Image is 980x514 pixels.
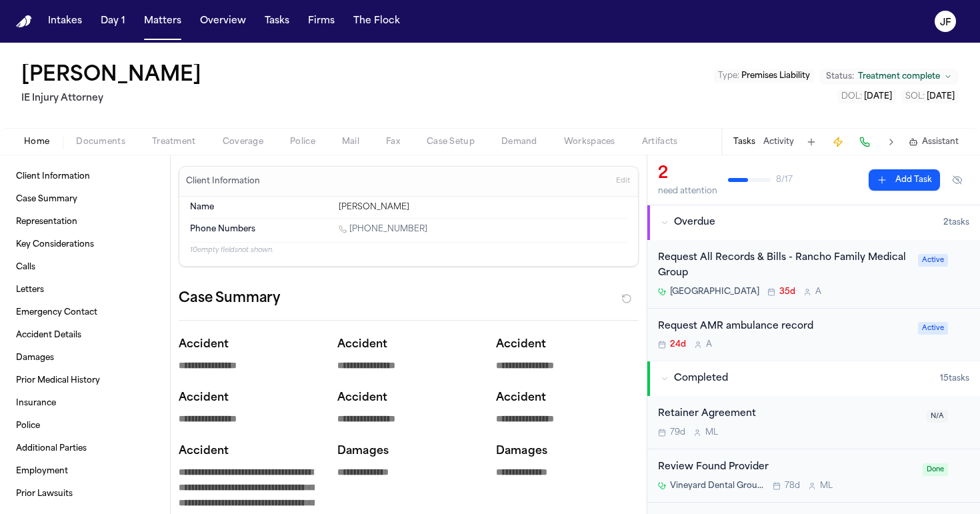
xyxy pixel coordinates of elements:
button: Edit [612,171,634,192]
div: [PERSON_NAME] [339,202,627,213]
div: need attention [658,186,717,197]
button: Completed15tasks [647,361,980,396]
button: Assistant [909,137,959,147]
span: Police [290,137,315,147]
span: M L [705,427,718,438]
button: Hide completed tasks (⌘⇧H) [945,169,969,191]
a: Insurance [11,393,159,414]
span: Phone Numbers [190,224,255,235]
span: Completed [674,372,728,385]
button: Add Task [802,133,821,151]
span: Overdue [674,216,715,229]
p: Accident [337,390,480,406]
img: Finch Logo [16,15,32,28]
div: Open task: Request AMR ambulance record [647,309,980,361]
span: SOL : [905,93,925,101]
p: Accident [179,337,321,353]
p: 10 empty fields not shown. [190,245,627,255]
button: Edit matter name [21,64,201,88]
a: Police [11,415,159,437]
button: Tasks [733,137,755,147]
p: Damages [337,443,480,459]
p: Accident [496,390,639,406]
span: Assistant [922,137,959,147]
span: A [706,339,712,350]
div: Request All Records & Bills - Rancho Family Medical Group [658,251,910,281]
span: Case Setup [427,137,475,147]
span: [DATE] [927,93,955,101]
a: Accident Details [11,325,159,346]
span: DOL : [841,93,862,101]
span: Status: [826,71,854,82]
button: Add Task [869,169,940,191]
span: Documents [76,137,125,147]
a: Prior Lawsuits [11,483,159,505]
a: Additional Parties [11,438,159,459]
span: Type : [718,72,739,80]
div: Review Found Provider [658,460,915,475]
button: Activity [763,137,794,147]
button: Edit Type: Premises Liability [714,69,814,83]
button: Change status from Treatment complete [819,69,959,85]
button: Day 1 [95,9,131,33]
span: M L [820,481,833,491]
span: Active [918,322,948,335]
p: Accident [179,390,321,406]
button: Intakes [43,9,87,33]
span: 79d [670,427,685,438]
a: Emergency Contact [11,302,159,323]
a: Calls [11,257,159,278]
span: N/A [927,410,948,423]
span: Edit [616,177,630,186]
div: Retainer Agreement [658,407,919,422]
h1: [PERSON_NAME] [21,64,201,88]
button: Edit SOL: 2027-01-29 [901,90,959,103]
span: 35d [779,287,795,297]
span: Mail [342,137,359,147]
span: Fax [386,137,400,147]
span: Done [923,463,948,476]
p: Accident [337,337,480,353]
span: 78d [785,481,800,491]
button: Create Immediate Task [829,133,847,151]
button: Edit DOL: 2025-01-29 [837,90,896,103]
span: Coverage [223,137,263,147]
span: [GEOGRAPHIC_DATA] [670,287,759,297]
button: Tasks [259,9,295,33]
span: Workspaces [564,137,615,147]
div: Open task: Retainer Agreement [647,396,980,449]
a: Prior Medical History [11,370,159,391]
a: Overview [195,9,251,33]
span: Premises Liability [741,72,810,80]
button: Matters [139,9,187,33]
span: Artifacts [642,137,678,147]
dt: Name [190,202,331,213]
span: Treatment [152,137,196,147]
a: Letters [11,279,159,301]
span: Demand [501,137,537,147]
a: Call 1 (619) 909-6800 [339,224,427,235]
h2: IE Injury Attorney [21,91,207,107]
div: 2 [658,163,717,185]
button: Firms [303,9,340,33]
div: Open task: Request All Records & Bills - Rancho Family Medical Group [647,240,980,309]
a: Client Information [11,166,159,187]
p: Damages [496,443,639,459]
span: 15 task s [940,373,969,384]
span: [DATE] [864,93,892,101]
a: Case Summary [11,189,159,210]
span: 8 / 17 [776,175,793,185]
span: Home [24,137,49,147]
span: Treatment complete [858,71,940,82]
a: Employment [11,461,159,482]
button: The Flock [348,9,405,33]
div: Open task: Review Found Provider [647,449,980,503]
a: Damages [11,347,159,369]
button: Overdue2tasks [647,205,980,240]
